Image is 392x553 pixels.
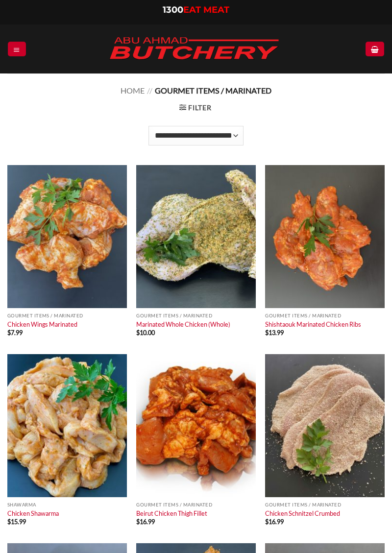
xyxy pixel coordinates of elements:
a: Marinated Whole Chicken (Whole) [136,320,230,328]
strong: Filter [188,103,211,112]
span: $ [136,518,140,526]
span: Gourmet Items / Marinated [155,86,271,95]
p: Gourmet Items / Marinated [265,502,385,507]
bdi: 16.99 [265,518,284,526]
a: Chicken Wings Marinated [7,320,77,328]
span: $ [7,329,11,337]
bdi: 15.99 [7,518,26,526]
bdi: 10.00 [136,329,155,337]
span: $ [265,329,269,337]
a: Chicken Schnitzel Crumbed [265,509,340,517]
span: $ [136,329,140,337]
span: EAT MEAT [183,4,229,15]
p: Gourmet Items / Marinated [136,313,256,318]
img: Beirut Chicken Thigh Fillet [136,354,256,497]
a: View cart [366,42,384,56]
a: Shishtaouk Marinated Chicken Ribs [265,320,361,328]
img: Shishtaouk Marinated Chicken Ribs [265,165,385,308]
a: Home [121,86,145,95]
img: Chicken-Wings-Marinated [7,165,127,308]
span: // [147,86,152,95]
bdi: 7.99 [7,329,23,337]
img: Chicken Shawarma [7,354,127,497]
span: $ [7,518,11,526]
p: Gourmet Items / Marinated [265,313,385,318]
img: Abu Ahmad Butchery [101,30,287,68]
bdi: 13.99 [265,329,284,337]
span: $ [265,518,269,526]
a: Chicken Shawarma [7,509,59,517]
span: 1300 [163,4,183,15]
a: Menu [8,42,25,56]
a: Filter [179,103,212,112]
select: Shop order [148,126,244,145]
img: Chicken-Schnitzel-Crumbed (per 1Kg) [265,354,385,497]
img: Marinated-Whole-Chicken [136,165,256,308]
a: 1300EAT MEAT [163,4,229,15]
a: Beirut Chicken Thigh Fillet [136,509,207,517]
bdi: 16.99 [136,518,155,526]
p: Gourmet Items / Marinated [136,502,256,507]
p: Shawarma [7,502,127,507]
p: Gourmet Items / Marinated [7,313,127,318]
